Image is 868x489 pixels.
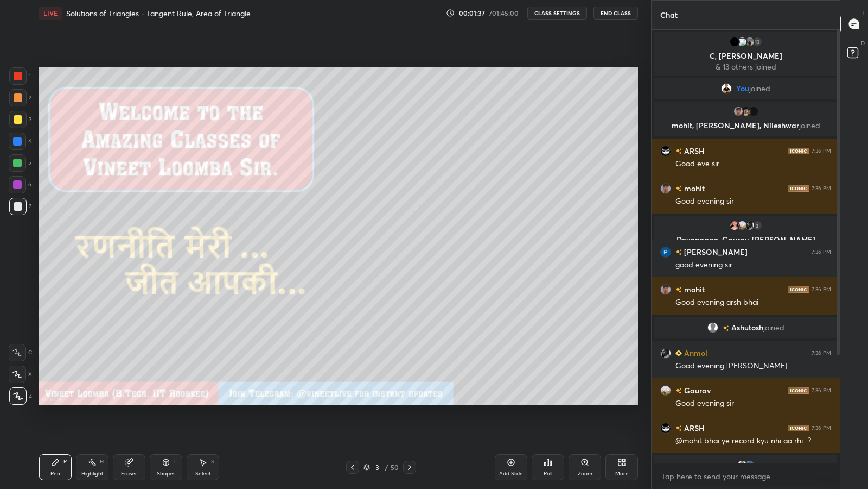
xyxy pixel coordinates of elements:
[752,36,763,47] div: 13
[675,186,682,192] img: no-rating-badge.077c3623.svg
[861,9,865,17] p: T
[788,425,809,431] img: iconic-dark.1390631f.png
[675,297,831,308] div: Good evening arsh bhai
[9,89,31,106] div: 2
[9,366,32,383] div: X
[763,323,784,332] span: joined
[675,398,831,409] div: Good evening sir
[744,460,755,471] img: 0aa3d10f0c964f52a5bd220585bbfa0c.jpg
[652,30,840,463] div: grid
[675,287,682,293] img: no-rating-badge.077c3623.svg
[736,84,749,93] span: You
[861,39,865,47] p: D
[9,133,31,150] div: 4
[100,459,104,465] div: H
[682,246,748,258] h6: [PERSON_NAME]
[660,247,671,258] img: 3
[748,106,759,117] img: 9808f7f786704e958be9ea544233f4dc.jpg
[499,471,523,477] div: Add Slide
[660,423,671,434] img: 267f3ce3ddd544228b8e17d6756c80fd.jpg
[682,183,705,194] h6: mohit
[741,106,751,117] img: fbed679e407a4a30933f57349b77866d.jpg
[812,425,831,431] div: 7:36 PM
[675,361,831,372] div: Good evening [PERSON_NAME]
[682,422,704,434] h6: ARSH
[675,249,682,255] img: no-rating-badge.077c3623.svg
[39,7,62,20] div: LIVE
[9,344,32,361] div: C
[661,121,831,130] p: mohit, [PERSON_NAME], Nileshwar
[788,185,809,192] img: iconic-dark.1390631f.png
[578,471,592,477] div: Zoom
[729,220,740,231] img: 21ef33da3af94fb985818b480c5a7cdc.jpg
[675,436,831,447] div: @mohit bhai ye record kyu nhi aa rhi...?
[675,388,682,394] img: no-rating-badge.077c3623.svg
[737,460,748,471] img: default.png
[675,159,831,170] div: Good eve sir..
[660,348,671,359] img: f3c95100579f4192a2c6417b329493bd.jpg
[788,148,809,154] img: iconic-dark.1390631f.png
[195,471,211,477] div: Select
[737,36,748,47] img: 3
[660,284,671,295] img: a2e8fded59724c35a261cf7d2003c474.jpg
[661,62,831,71] p: & 13 others joined
[81,471,104,477] div: Highlight
[812,148,831,154] div: 7:36 PM
[682,385,711,396] h6: Gaurav
[749,84,770,93] span: joined
[661,235,831,244] p: Devangana, Gaurav, [PERSON_NAME]
[682,347,707,359] h6: Anmol
[788,387,809,394] img: iconic-dark.1390631f.png
[652,1,686,29] p: Chat
[66,8,251,18] h4: Solutions of Triangles - Tangent Rule, Area of Triangle
[544,471,552,477] div: Poll
[812,350,831,356] div: 7:36 PM
[744,220,755,231] img: f3c95100579f4192a2c6417b329493bd.jpg
[675,196,831,207] div: Good evening sir
[9,111,31,128] div: 3
[675,148,682,154] img: no-rating-badge.077c3623.svg
[788,286,809,293] img: iconic-dark.1390631f.png
[9,198,31,215] div: 7
[9,176,31,193] div: 6
[50,471,60,477] div: Pen
[721,83,732,94] img: fe4b8a03a1bf418596e07c738c76a6a1.jpg
[737,220,748,231] img: 17aa1b2fb7a44626b6308f8db481b117.jpg
[812,249,831,255] div: 7:36 PM
[527,7,587,20] button: CLASS SETTINGS
[9,67,31,85] div: 1
[733,106,744,117] img: a2e8fded59724c35a261cf7d2003c474.jpg
[9,387,32,405] div: Z
[744,36,755,47] img: e1e7859649444c008052ec902f7ba808.jpg
[675,260,831,271] div: good evening sir
[675,350,682,356] img: Learner_Badge_beginner_1_8b307cf2a0.svg
[661,52,831,60] p: C, [PERSON_NAME]
[723,325,729,331] img: no-rating-badge.077c3623.svg
[812,185,831,192] div: 7:36 PM
[63,459,67,465] div: P
[615,471,629,477] div: More
[391,462,399,472] div: 50
[812,387,831,394] div: 7:36 PM
[121,471,137,477] div: Eraser
[660,146,671,156] img: 267f3ce3ddd544228b8e17d6756c80fd.jpg
[385,464,388,471] div: /
[660,183,671,194] img: a2e8fded59724c35a261cf7d2003c474.jpg
[211,459,214,465] div: S
[731,323,763,332] span: Ashutosh
[799,120,820,130] span: joined
[682,284,705,295] h6: mohit
[157,471,175,477] div: Shapes
[707,322,718,333] img: default.png
[729,36,740,47] img: f812b1f7c16b4db2ac819e2488a7d521.jpg
[660,385,671,396] img: 17aa1b2fb7a44626b6308f8db481b117.jpg
[9,154,31,172] div: 5
[752,220,763,231] div: 2
[174,459,177,465] div: L
[812,286,831,293] div: 7:36 PM
[675,425,682,431] img: no-rating-badge.077c3623.svg
[372,464,383,471] div: 3
[682,145,704,156] h6: ARSH
[593,7,638,20] button: End Class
